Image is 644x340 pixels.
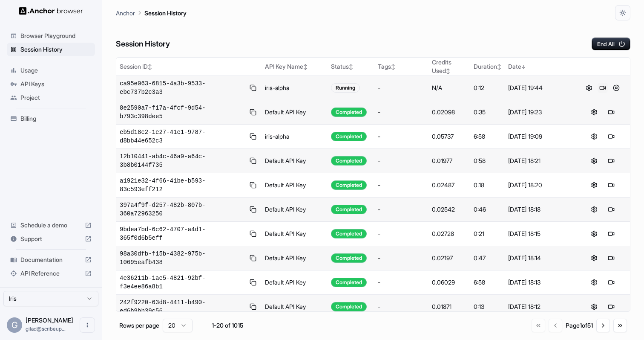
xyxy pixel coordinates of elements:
div: 6:58 [474,132,501,141]
div: API Key Name [265,62,325,71]
div: 0.02197 [432,254,467,262]
span: 397a4f9f-d257-482b-807b-360a72963250 [120,201,245,218]
div: [DATE] 19:44 [508,84,572,92]
div: Schedule a demo [7,218,95,232]
span: API Keys [20,80,92,88]
button: Open menu [80,317,95,333]
span: Session History [20,45,92,54]
div: 0.02098 [432,108,467,116]
div: [DATE] 18:12 [508,302,572,311]
td: Default API Key [262,100,328,125]
div: - [378,132,425,141]
div: Completed [331,108,367,117]
div: 0:47 [474,254,501,262]
td: Default API Key [262,149,328,173]
div: 1-20 of 1015 [206,321,249,330]
div: 0.02487 [432,181,467,189]
span: ↕ [349,64,353,70]
span: Gilad Spitzer [26,317,73,324]
div: 0.02542 [432,205,467,214]
span: ↕ [148,64,152,70]
div: [DATE] 19:09 [508,132,572,141]
div: - [378,254,425,262]
div: 0:35 [474,108,501,116]
span: 4e36211b-1ae5-4821-92bf-f3e4ee86a8b1 [120,274,245,291]
div: Completed [331,302,367,311]
div: 0:58 [474,157,501,165]
div: - [378,181,425,189]
div: G [7,317,22,333]
span: ↕ [497,64,501,70]
div: Tags [378,62,425,71]
span: 8e2590a7-f17a-4fcf-9d54-b793c398dee5 [120,104,245,121]
span: 12b10441-ab4c-46a9-a64c-3b8b0144f735 [120,152,245,169]
div: Completed [331,253,367,263]
span: ↕ [391,64,395,70]
div: 0.06029 [432,278,467,287]
div: 0:18 [474,181,501,189]
div: N/A [432,84,467,92]
div: 0.05737 [432,132,467,141]
span: Project [20,93,92,102]
div: [DATE] 18:21 [508,157,572,165]
div: Documentation [7,253,95,267]
div: Usage [7,64,95,77]
div: [DATE] 18:13 [508,278,572,287]
div: Billing [7,112,95,125]
div: Completed [331,229,367,238]
div: 0.01977 [432,157,467,165]
div: Page 1 of 51 [566,321,593,330]
div: Support [7,232,95,246]
div: 0:21 [474,230,501,238]
button: End All [592,38,630,50]
span: Documentation [20,256,81,264]
span: eb5d18c2-1e27-41e1-9787-d8bb44e652c3 [120,128,245,145]
div: Status [331,62,371,71]
span: 242f9220-63d8-4411-b490-ed6b9bb39c56 [120,298,245,315]
span: API Reference [20,269,81,278]
td: Default API Key [262,270,328,295]
div: Running [331,83,360,93]
td: iris-alpha [262,125,328,149]
span: ca95e063-6815-4a3b-9533-ebc737b2c3a3 [120,79,245,96]
div: Date [508,62,572,71]
div: Browser Playground [7,29,95,43]
div: - [378,278,425,287]
div: [DATE] 18:15 [508,230,572,238]
div: API Reference [7,267,95,280]
div: 0:13 [474,302,501,311]
span: Schedule a demo [20,221,81,230]
div: Completed [331,180,367,190]
p: Session History [144,9,187,17]
span: Support [20,235,81,243]
div: 0:46 [474,205,501,214]
span: ↕ [446,68,450,74]
div: - [378,108,425,116]
div: Completed [331,205,367,214]
td: Default API Key [262,246,328,270]
div: Completed [331,156,367,166]
div: [DATE] 19:23 [508,108,572,116]
nav: breadcrumb [116,8,187,17]
p: Anchor [116,9,135,17]
span: 9bdea7bd-6c62-4707-a4d1-365f0d6b5eff [120,225,245,242]
div: API Keys [7,77,95,91]
div: Session History [7,43,95,56]
div: Project [7,91,95,105]
h6: Session History [116,38,170,50]
div: Credits Used [432,58,467,75]
div: - [378,205,425,214]
div: 6:58 [474,278,501,287]
td: Default API Key [262,198,328,222]
div: - [378,230,425,238]
span: Usage [20,66,92,75]
span: Browser Playground [20,32,92,40]
div: 0.02728 [432,230,467,238]
div: [DATE] 18:20 [508,181,572,189]
span: ↕ [303,64,308,70]
span: gilad@scribeup.io [26,325,66,332]
td: Default API Key [262,295,328,319]
span: Billing [20,114,92,123]
div: - [378,84,425,92]
div: Completed [331,132,367,141]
